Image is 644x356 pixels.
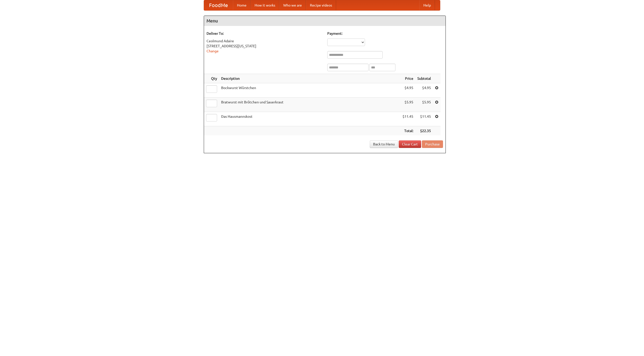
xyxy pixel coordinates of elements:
[219,112,400,126] td: Das Hausmannskost
[400,126,415,136] th: Total:
[279,0,306,10] a: Who we are
[219,74,400,83] th: Description
[207,44,322,49] div: [STREET_ADDRESS][US_STATE]
[233,0,251,10] a: Home
[400,112,415,126] td: $11.45
[204,0,233,10] a: FoodMe
[415,83,433,98] td: $4.95
[251,0,279,10] a: How it works
[415,98,433,112] td: $5.95
[422,140,443,148] button: Purchase
[400,83,415,98] td: $4.95
[400,74,415,83] th: Price
[370,140,398,148] a: Back to Menu
[207,38,322,44] div: Ceolmund Adaire
[415,112,433,126] td: $11.45
[306,0,336,10] a: Recipe videos
[204,74,219,83] th: Qty
[415,74,433,83] th: Subtotal
[207,31,322,36] h5: Deliver To:
[419,0,435,10] a: Help
[399,140,421,148] a: Clear Cart
[219,83,400,98] td: Bockwurst Würstchen
[219,98,400,112] td: Bratwurst mit Brötchen und Sauerkraut
[415,126,433,136] th: $22.35
[327,31,443,36] h5: Payment:
[400,98,415,112] td: $5.95
[204,16,446,26] h4: Menu
[207,49,219,53] a: Change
